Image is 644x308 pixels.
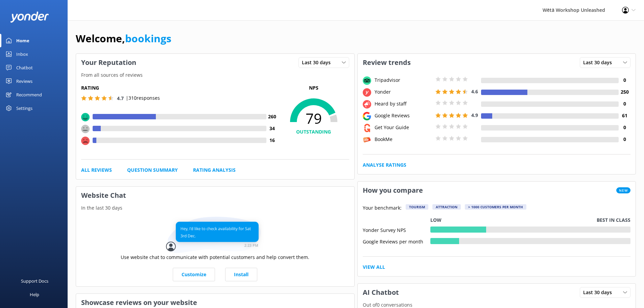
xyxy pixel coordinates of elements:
[81,84,278,92] h5: Rating
[278,84,349,92] p: NPS
[373,88,434,96] div: Yonder
[373,76,434,84] div: Tripadvisor
[127,166,178,174] a: Question Summary
[126,94,160,102] p: | 310 responses
[76,30,171,47] h1: Welcome,
[278,110,349,127] span: 79
[76,187,354,204] h3: Website Chat
[373,112,434,119] div: Google Reviews
[117,95,124,101] span: 4.7
[358,54,416,71] h3: Review trends
[16,47,28,61] div: Inbox
[430,216,442,224] p: Low
[16,88,42,101] div: Recommend
[616,187,630,193] span: New
[10,11,49,23] img: yonder-white-logo.png
[363,238,430,244] div: Google Reviews per month
[619,100,630,108] h4: 0
[471,112,478,118] span: 4.9
[266,113,278,120] h4: 260
[619,88,630,96] h4: 250
[358,182,428,199] h3: How you compare
[16,61,33,74] div: Chatbot
[121,254,309,261] p: Use website chat to communicate with potential customers and help convert them.
[619,136,630,143] h4: 0
[125,31,171,45] a: bookings
[432,204,461,210] div: Attraction
[81,166,112,174] a: All Reviews
[583,289,616,296] span: Last 30 days
[16,74,32,88] div: Reviews
[406,204,428,210] div: Tourism
[363,227,430,233] div: Yonder Survey NPS
[583,59,616,66] span: Last 30 days
[465,204,526,210] div: > 1000 customers per month
[363,204,402,212] p: Your benchmark:
[266,137,278,144] h4: 16
[278,128,349,136] h4: OUTSTANDING
[302,59,335,66] span: Last 30 days
[358,284,404,301] h3: AI Chatbot
[225,268,257,281] a: Install
[21,274,48,288] div: Support Docs
[166,217,264,254] img: conversation...
[363,161,406,169] a: Analyse Ratings
[16,101,32,115] div: Settings
[373,124,434,131] div: Get Your Guide
[173,268,215,281] a: Customize
[471,88,478,95] span: 4.6
[266,125,278,132] h4: 34
[193,166,236,174] a: Rating Analysis
[619,76,630,84] h4: 0
[76,71,354,79] p: From all sources of reviews
[373,100,434,108] div: Heard by staff
[619,112,630,119] h4: 61
[76,54,141,71] h3: Your Reputation
[16,34,29,47] div: Home
[619,124,630,131] h4: 0
[373,136,434,143] div: BookMe
[76,204,354,212] p: In the last 30 days
[597,216,630,224] p: Best in class
[363,263,385,271] a: View All
[30,288,39,301] div: Help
